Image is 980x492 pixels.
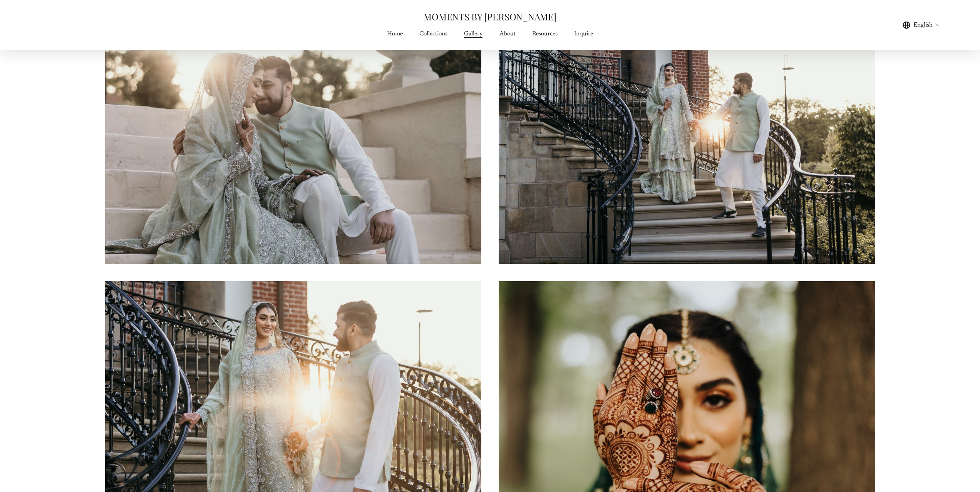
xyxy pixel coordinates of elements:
[532,28,558,39] a: Resources
[903,20,941,30] div: language picker
[464,29,482,38] span: Gallery
[499,28,516,39] a: About
[574,28,593,39] a: Inquire
[424,10,556,23] a: MOMENTS BY [PERSON_NAME]
[913,20,933,30] span: English
[419,28,447,39] a: Collections
[387,28,403,39] a: Home
[464,28,482,39] a: folder dropdown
